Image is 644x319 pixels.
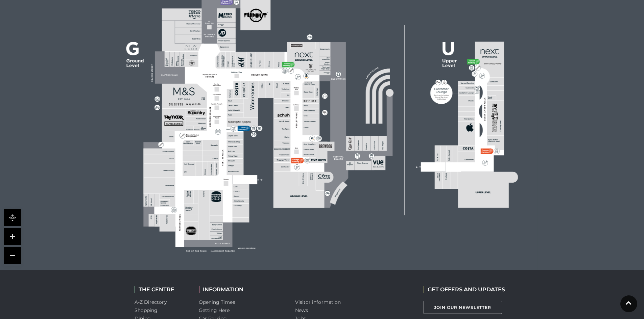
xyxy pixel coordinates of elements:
a: A-Z Directory [135,299,167,305]
a: Visitor information [295,299,341,305]
a: News [295,307,308,313]
h2: INFORMATION [199,286,285,293]
h2: THE CENTRE [135,286,189,293]
a: Shopping [135,307,158,313]
a: Opening Times [199,299,235,305]
a: Getting Here [199,307,230,313]
h2: GET OFFERS AND UPDATES [424,286,505,293]
a: Join Our Newsletter [424,301,502,314]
